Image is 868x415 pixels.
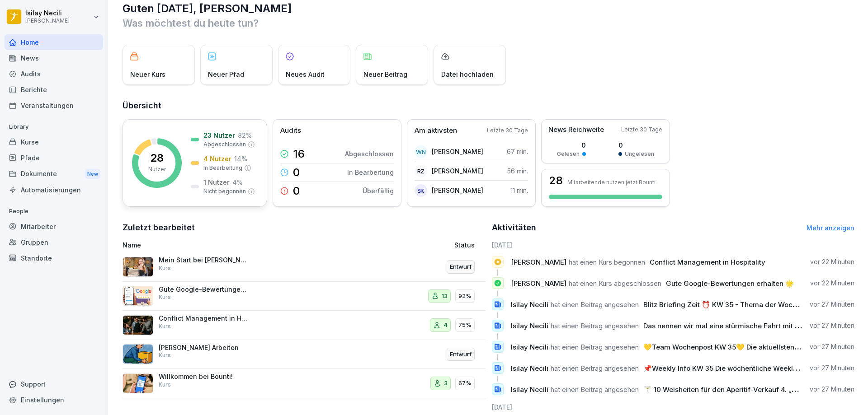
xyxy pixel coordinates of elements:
[347,168,394,177] p: In Bearbeitung
[551,343,639,351] span: hat einen Beitrag angesehen
[5,82,103,98] div: Berichte
[345,149,394,159] p: Abgeschlossen
[5,150,103,166] a: Pfade
[807,224,854,232] a: Mehr anzeigen
[5,182,103,198] div: Automatisierungen
[511,343,548,351] span: Isilay Necili
[123,315,153,335] img: v5km1yrum515hbryjbhr1wgk.png
[443,321,448,330] p: 4
[159,264,171,272] p: Kurs
[5,204,103,219] p: People
[85,169,100,179] div: New
[208,70,244,79] p: Neuer Pfad
[123,340,486,369] a: [PERSON_NAME] ArbeitenKursEntwurf
[25,18,70,24] p: [PERSON_NAME]
[415,184,427,197] div: SK
[203,177,230,187] p: 1 Nutzer
[621,126,662,134] p: Letzte 30 Tage
[492,402,855,412] h6: [DATE]
[492,221,536,234] h2: Aktivitäten
[569,258,645,266] span: hat einen Kurs begonnen
[511,385,548,394] span: Isilay Necili
[666,279,794,288] span: Gute Google-Bewertungen erhalten 🌟
[123,1,854,16] h1: Guten [DATE], [PERSON_NAME]
[5,250,103,266] a: Standorte
[810,364,854,373] p: vor 27 Minuten
[123,369,486,398] a: Willkommen bei Bounti!Kurs367%
[5,66,103,82] a: Audits
[650,258,765,266] span: Conflict Management in Hospitality
[293,167,300,178] p: 0
[159,322,171,331] p: Kurs
[159,285,249,294] p: Gute Google-Bewertungen erhalten 🌟
[123,221,486,234] h2: Zuletzt bearbeitet
[123,257,153,277] img: aaay8cu0h1hwaqqp9269xjan.png
[5,219,103,234] a: Mitarbeiter
[507,166,528,176] p: 56 min.
[159,293,171,301] p: Kurs
[458,379,472,388] p: 67%
[507,147,528,156] p: 67 min.
[232,177,243,187] p: 4 %
[510,186,528,195] p: 11 min.
[450,350,472,359] p: Entwurf
[5,98,103,113] a: Veranstaltungen
[5,34,103,50] div: Home
[5,134,103,150] a: Kurse
[5,166,103,182] a: DokumenteNew
[123,311,486,340] a: Conflict Management in HospitalityKurs475%
[238,131,252,140] p: 82 %
[551,322,639,330] span: hat einen Beitrag angesehen
[557,150,580,158] p: Gelesen
[123,99,854,112] h2: Übersicht
[123,373,153,393] img: xh3bnih80d1pxcetv9zsuevg.png
[25,9,70,17] p: Isilay Necili
[432,166,483,176] p: [PERSON_NAME]
[123,16,854,30] p: Was möchtest du heute tun?
[123,240,350,250] p: Name
[511,322,548,330] span: Isilay Necili
[203,131,235,140] p: 23 Nutzer
[123,252,486,282] a: Mein Start bei [PERSON_NAME] - PersonalfragebogenKursEntwurf
[159,344,249,352] p: [PERSON_NAME] Arbeiten
[5,120,103,134] p: Library
[625,150,654,158] p: Ungelesen
[5,392,103,408] a: Einstellungen
[5,234,103,250] a: Gruppen
[203,187,246,196] p: Nicht begonnen
[123,344,153,364] img: ns5fm27uu5em6705ixom0yjt.png
[492,240,855,250] h6: [DATE]
[511,258,566,266] span: [PERSON_NAME]
[363,186,394,196] p: Überfällig
[123,282,486,311] a: Gute Google-Bewertungen erhalten 🌟Kurs1392%
[569,279,661,288] span: hat einen Kurs abgeschlossen
[234,154,247,163] p: 14 %
[293,186,300,196] p: 0
[567,179,656,186] p: Mitarbeitende nutzen jetzt Bounti
[5,50,103,66] a: News
[487,126,528,135] p: Letzte 30 Tage
[123,286,153,306] img: iwscqm9zjbdjlq9atufjsuwv.png
[203,140,246,149] p: Abgeschlossen
[363,70,407,79] p: Neuer Beitrag
[442,292,448,301] p: 13
[549,175,563,186] h3: 28
[415,145,427,158] div: WN
[454,240,475,250] p: Status
[450,262,472,271] p: Entwurf
[551,300,639,309] span: hat einen Beitrag angesehen
[810,385,854,394] p: vor 27 Minuten
[280,126,301,136] p: Audits
[148,165,166,173] p: Nutzer
[432,147,483,156] p: [PERSON_NAME]
[159,314,249,322] p: Conflict Management in Hospitality
[551,385,639,394] span: hat einen Beitrag angesehen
